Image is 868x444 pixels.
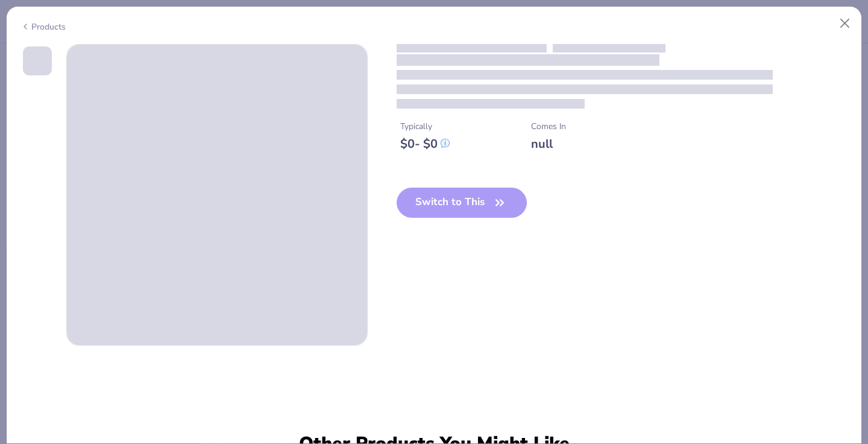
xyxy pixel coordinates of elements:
[400,120,450,133] div: Typically
[531,136,566,151] div: null
[834,12,857,35] button: Close
[531,120,566,133] div: Comes In
[400,136,450,151] div: $ 0 - $ 0
[20,21,66,33] div: Products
